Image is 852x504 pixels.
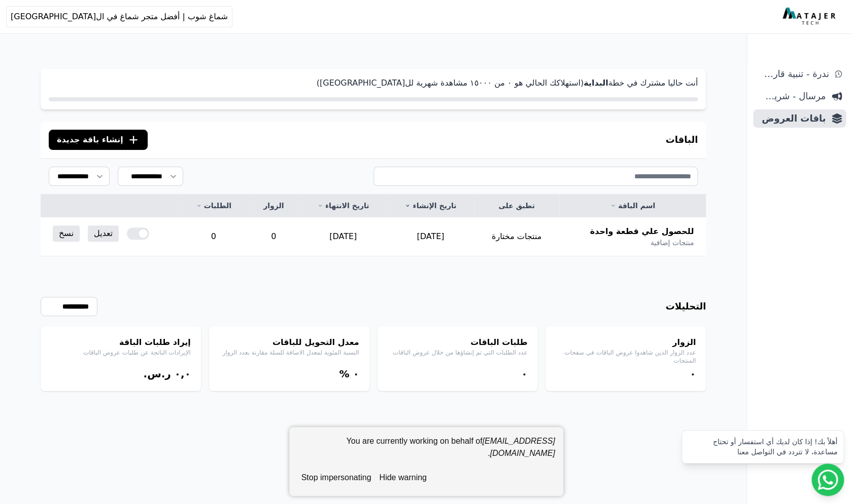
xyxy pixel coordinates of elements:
em: [EMAIL_ADDRESS][DOMAIN_NAME] [482,437,555,457]
p: النسبة المئوية لمعدل الاضافة للسلة مقارنة بعدد الزوار [219,348,359,357]
h3: التحليلات [665,299,706,314]
a: تعديل [88,225,119,242]
td: 0 [248,217,299,256]
a: نسخ [53,225,80,242]
a: اسم الباقة [571,201,694,211]
a: تاريخ الإنشاء [399,201,462,211]
p: عدد الطلبات التي تم إنشاؤها من خلال عروض الباقات [388,348,528,357]
strong: البداية [584,78,608,88]
span: للحصول علي قطعة واحدة [590,225,694,238]
h4: معدل التحويل للباقات [219,336,359,348]
th: تطبق على [474,195,559,217]
span: إنشاء باقة جديدة [57,134,123,146]
h4: إيراد طلبات الباقة [51,336,191,348]
span: % [339,368,349,380]
h3: الباقات [665,133,698,147]
span: باقات العروض [757,111,826,126]
td: 0 [179,217,248,256]
p: عدد الزوار الذين شاهدوا عروض الباقات في صفحات المنتجات [556,348,696,365]
td: [DATE] [299,217,387,256]
span: شماغ شوب | أفضل متجر شماغ في ال[GEOGRAPHIC_DATA] [11,11,228,23]
div: You are currently working on behalf of . [297,435,555,468]
button: hide warning [375,468,430,488]
td: منتجات مختارة [474,217,559,256]
th: الزوار [248,195,299,217]
td: [DATE] [387,217,474,256]
a: الطلبات [191,201,236,211]
p: أنت حاليا مشترك في خطة (استهلاكك الحالي هو ۰ من ١٥۰۰۰ مشاهدة شهرية لل[GEOGRAPHIC_DATA]) [49,77,698,89]
a: تاريخ الانتهاء [312,201,375,211]
span: منتجات إضافية [651,238,694,248]
bdi: ۰,۰ [175,368,191,380]
div: ۰ [388,367,528,381]
button: شماغ شوب | أفضل متجر شماغ في ال[GEOGRAPHIC_DATA] [6,6,232,27]
h4: طلبات الباقات [388,336,528,348]
span: ندرة - تنبية قارب علي النفاذ [757,67,829,81]
bdi: ۰ [353,368,359,380]
div: ۰ [556,367,696,381]
span: مرسال - شريط دعاية [757,89,826,103]
p: الإيرادات الناتجة عن طلبات عروض الباقات [51,348,191,357]
img: MatajerTech Logo [782,8,838,26]
button: stop impersonating [297,468,376,488]
span: ر.س. [143,368,171,380]
h4: الزوار [556,336,696,348]
button: إنشاء باقة جديدة [49,130,148,150]
div: أهلاً بك! إذا كان لديك أي استفسار أو تحتاج مساعدة، لا تتردد في التواصل معنا [688,437,837,457]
